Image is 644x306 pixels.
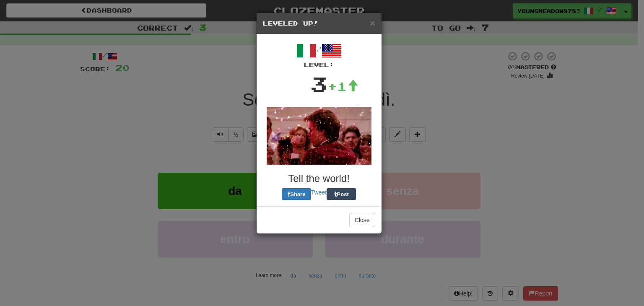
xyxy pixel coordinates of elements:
span: × [370,18,375,28]
button: Post [327,188,356,200]
a: Tweet [311,189,327,196]
img: kevin-bacon-45c228efc3db0f333faed3a78f19b6d7c867765aaadacaa7c55ae667c030a76f.gif [267,107,371,165]
div: Level: [263,61,375,69]
div: 3 [310,69,327,99]
div: / [263,41,375,69]
button: Close [349,213,375,227]
button: Share [282,188,311,200]
h5: Leveled Up! [263,19,375,28]
button: Close [370,18,375,27]
h3: Tell the world! [263,173,375,184]
div: +1 [327,78,358,95]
